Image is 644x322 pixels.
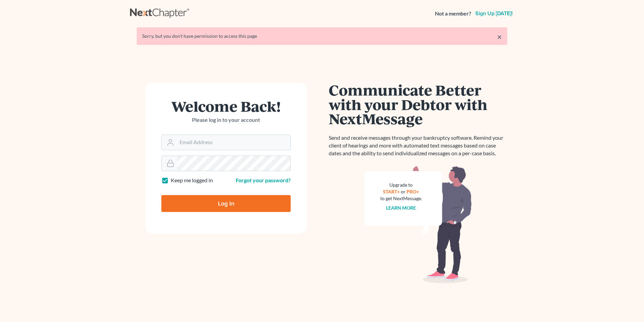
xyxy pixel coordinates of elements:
a: Learn more [386,205,416,211]
h1: Welcome Back! [161,99,291,113]
img: nextmessage_bg-59042aed3d76b12b5cd301f8e5b87938c9018125f34e5fa2b7a6b67550977c72.svg [364,165,472,284]
div: Sorry, but you don't have permission to access this page [142,33,502,39]
p: Send and receive messages through your bankruptcy software. Remind your client of hearings and mo... [329,134,507,157]
a: × [497,33,502,41]
a: PRO+ [407,189,419,194]
a: START+ [383,189,400,194]
span: or [401,189,406,194]
input: Email Address [177,135,290,150]
div: Upgrade to [380,182,422,188]
a: Sign up [DATE]! [474,11,514,16]
strong: Not a member? [435,10,471,18]
label: Keep me logged in [171,177,213,184]
a: Forgot your password? [236,177,291,183]
p: Please log in to your account [161,116,291,124]
h1: Communicate Better with your Debtor with NextMessage [329,83,507,126]
div: to get NextMessage. [380,195,422,202]
input: Log In [161,195,291,212]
